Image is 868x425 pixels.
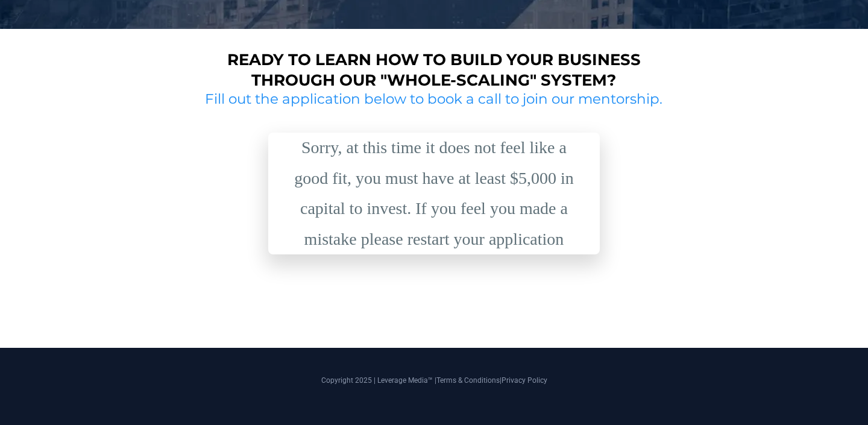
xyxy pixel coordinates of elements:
[502,376,547,385] a: Privacy Policy
[227,50,641,90] strong: Ready to learn how to build your business through our "whole-scaling" system?
[201,90,667,109] h2: Fill out the application below to book a call to join our mentorship.
[283,133,585,254] div: Sorry, at this time it does not feel like a good fit, you must have at least $5,000 in capital to...
[436,376,500,385] a: Terms & Conditions
[93,375,775,386] p: Copyright 2025 | Leverage Media™ | |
